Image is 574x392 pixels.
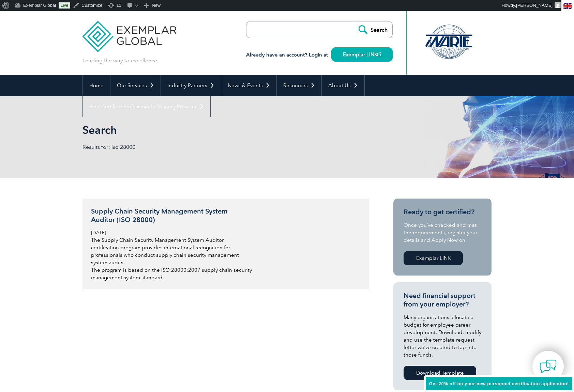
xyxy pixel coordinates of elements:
[331,47,393,62] a: Exemplar LINK
[82,143,287,151] p: Results for: iso 28000
[355,21,392,38] input: Search
[277,75,321,96] a: Resources
[322,75,364,96] a: About Us
[516,3,553,8] span: [PERSON_NAME]
[83,75,110,96] a: Home
[377,52,381,56] img: open_square.png
[91,236,253,266] p: The Supply Chain Security Management System Auditor certification program provides international ...
[429,381,569,386] span: Get 20% off on your new personnel certification application!
[404,251,463,265] a: Exemplar LINK
[246,51,393,59] h3: Already have an account? Login at
[59,2,70,9] a: Live
[221,75,276,96] a: News & Events
[404,366,476,380] a: Download Template
[82,57,157,64] p: Leading the way to excellence
[161,75,221,96] a: Industry Partners
[404,208,481,216] h3: Ready to get certified?
[404,292,481,309] h3: Need financial support from your employer?
[82,199,369,290] a: Supply Chain Security Management System Auditor (ISO 28000) [DATE] The Supply Chain Security Mana...
[404,221,481,244] p: Once you’ve checked and met the requirements, register your details and Apply Now on
[540,358,557,375] img: contact-chat.png
[83,96,210,117] a: Find Certified Professional / Training Provider
[110,75,161,96] a: Our Services
[91,207,253,224] h3: Supply Chain Security Management System Auditor (ISO 28000)
[563,3,572,9] img: en
[91,266,253,281] p: The program is based on the ISO 28000:2007 supply chain security management system standard.
[91,230,106,236] span: [DATE]
[82,123,344,137] h1: Search
[82,11,176,52] img: Exemplar Global
[404,314,481,359] p: Many organizations allocate a budget for employee career development. Download, modify and use th...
